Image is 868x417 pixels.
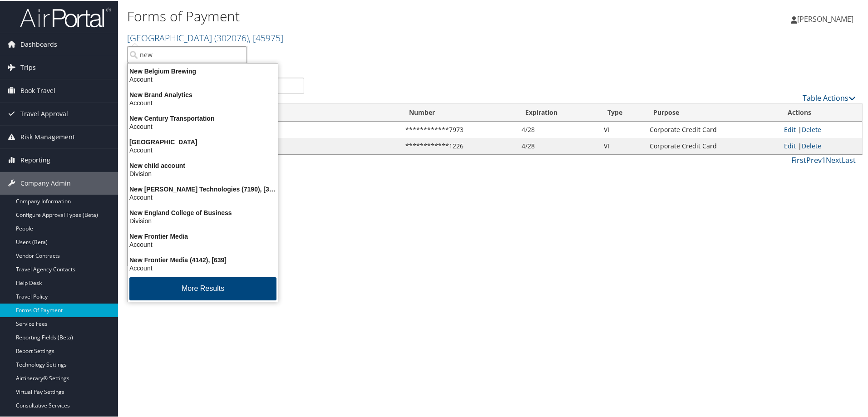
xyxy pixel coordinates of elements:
div: New Brand Analytics [123,90,283,98]
div: [GEOGRAPHIC_DATA] [123,137,283,145]
a: 1 [822,154,826,164]
div: Division [123,216,283,224]
div: Account [123,74,283,83]
a: Last [842,154,856,164]
a: Next [826,154,842,164]
span: Reporting [20,148,50,171]
div: New Frontier Media (4142), [639] [123,255,283,263]
th: Type [599,103,645,121]
a: Edit [784,141,796,149]
div: New Frontier Media [123,231,283,240]
a: Delete [802,141,821,149]
div: New Belgium Brewing [123,66,283,74]
div: Account [123,122,283,130]
td: Corporate Credit Card [645,121,779,137]
div: New England College of Business [123,208,283,216]
a: Delete [802,124,821,133]
img: airportal-logo.png [20,6,111,27]
span: , [ 45975 ] [249,31,283,43]
div: Account [123,263,283,271]
a: Edit [784,124,796,133]
td: Corporate Credit Card [645,137,779,153]
a: [PERSON_NAME] [791,5,863,32]
th: Number [401,103,517,121]
th: Actions [779,103,862,121]
span: ( 302076 ) [214,31,249,43]
td: | [779,121,862,137]
a: Prev [806,154,822,164]
div: Division [123,169,283,177]
span: Risk Management [20,125,75,147]
div: Account [123,240,283,248]
div: New child account [123,161,283,169]
div: New [PERSON_NAME] Technologies (7190), [3802] [123,184,283,192]
th: Purpose: activate to sort column ascending [645,103,779,121]
td: 4/28 [517,121,600,137]
div: New Century Transportation [123,113,283,122]
span: Company Admin [20,171,71,194]
span: Dashboards [20,32,57,55]
td: VI [599,137,645,153]
span: [PERSON_NAME] [797,13,853,23]
span: Travel Approval [20,102,68,124]
a: Table Actions [803,92,856,102]
span: Book Travel [20,78,55,101]
a: First [791,154,806,164]
h1: Forms of Payment [127,6,617,25]
td: | [779,137,862,153]
th: Expiration: activate to sort column ascending [517,103,600,121]
div: Account [123,145,283,153]
td: 4/28 [517,137,600,153]
td: VI [599,121,645,137]
div: Account [123,98,283,106]
a: [GEOGRAPHIC_DATA] [127,31,283,43]
input: Search Accounts [128,45,247,62]
button: More Results [129,276,276,299]
span: Trips [20,55,36,78]
div: Account [123,192,283,201]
